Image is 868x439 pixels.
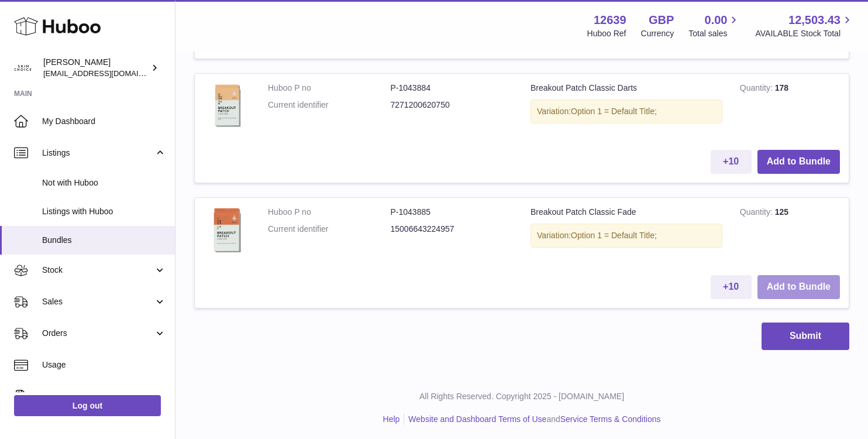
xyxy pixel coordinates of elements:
a: Website and Dashboard Terms of Use [408,414,546,424]
strong: Quantity [740,83,775,95]
span: Invoicing and Payments [42,391,154,402]
dt: Huboo P no [268,83,391,94]
span: 0.00 [705,12,728,28]
img: Breakout Patch Classic Darts [204,83,250,129]
div: Currency [641,28,674,39]
a: Service Terms & Conditions [560,414,661,424]
span: Listings [42,148,154,159]
span: My Dashboard [42,116,166,127]
button: +10 [711,150,752,174]
p: All Rights Reserved. Copyright 2025 - [DOMAIN_NAME] [185,391,859,402]
span: Stock [42,265,154,276]
span: Orders [42,328,154,339]
button: +10 [711,275,752,299]
span: Bundles [42,235,166,246]
button: Submit [762,323,849,350]
span: Option 1 = Default Title; [571,107,657,116]
td: 125 [731,198,849,267]
strong: 12639 [594,12,626,28]
div: [PERSON_NAME] [43,57,149,79]
dd: 7271200620750 [391,100,514,111]
dd: P-1043884 [391,83,514,94]
span: 12,503.43 [788,12,841,28]
img: admin@skinchoice.com [14,59,32,77]
div: Variation: [531,224,722,248]
dd: P-1043885 [391,207,514,218]
td: Breakout Patch Classic Fade [522,198,731,267]
dt: Current identifier [268,100,391,111]
span: Total sales [688,28,740,39]
td: Breakout Patch Classic Darts [522,74,731,141]
a: Help [383,414,400,424]
img: Breakout Patch Classic Fade [204,207,250,255]
button: Add to Bundle [757,150,840,174]
strong: GBP [649,12,674,28]
span: Sales [42,296,154,307]
a: 12,503.43 AVAILABLE Stock Total [755,12,854,39]
td: 178 [731,74,849,141]
span: AVAILABLE Stock Total [755,28,854,39]
div: Variation: [531,100,722,124]
div: Huboo Ref [587,28,626,39]
button: Add to Bundle [757,275,840,299]
dt: Current identifier [268,224,391,235]
a: Log out [14,395,161,416]
span: Option 1 = Default Title; [571,231,657,240]
a: 0.00 Total sales [688,12,740,39]
span: Usage [42,359,166,371]
span: Listings with Huboo [42,206,166,217]
span: Not with Huboo [42,177,166,188]
dt: Huboo P no [268,207,391,218]
strong: Quantity [740,207,775,220]
span: [EMAIL_ADDRESS][DOMAIN_NAME] [43,68,172,78]
li: and [404,414,660,425]
dd: 15006643224957 [391,224,514,235]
